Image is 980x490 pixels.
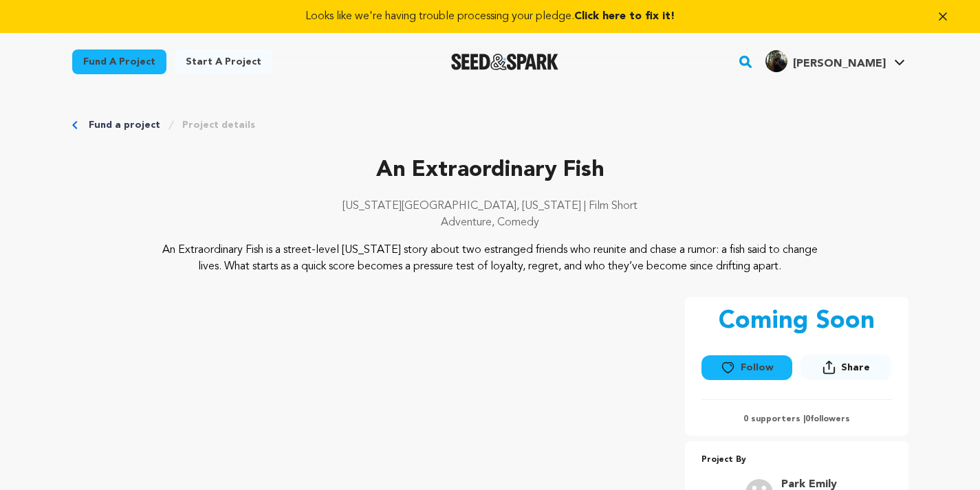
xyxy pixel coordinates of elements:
img: 64d633f8363b2373.jpg [765,50,787,72]
button: Share [801,355,891,380]
p: Adventure, Comedy [72,214,908,231]
a: Matthew M.'s Profile [763,47,908,72]
p: 0 supporters | followers [701,414,892,425]
img: Seed&Spark Logo Dark Mode [451,54,559,70]
a: Looks like we're having trouble processing your pledge.Click here to fix it! [17,8,963,25]
span: Click here to fix it! [574,11,675,22]
a: Fund a project [72,49,166,74]
span: 0 [805,415,810,423]
button: Follow [701,355,792,380]
span: Share [801,355,891,386]
p: An Extraordinary Fish [72,154,908,187]
span: Share [841,361,870,375]
div: Breadcrumb [72,118,908,132]
div: Matthew M.'s Profile [765,50,886,72]
p: [US_STATE][GEOGRAPHIC_DATA], [US_STATE] | Film Short [72,198,908,214]
p: Coming Soon [719,308,875,335]
a: Fund a project [89,118,160,132]
span: Matthew M.'s Profile [763,47,908,76]
a: Seed&Spark Homepage [451,54,559,70]
p: An Extraordinary Fish is a street-level [US_STATE] story about two estranged friends who reunite ... [155,242,825,275]
a: Project details [182,118,255,132]
a: Start a project [175,49,272,74]
p: Project By [701,452,892,468]
span: [PERSON_NAME] [793,58,886,69]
